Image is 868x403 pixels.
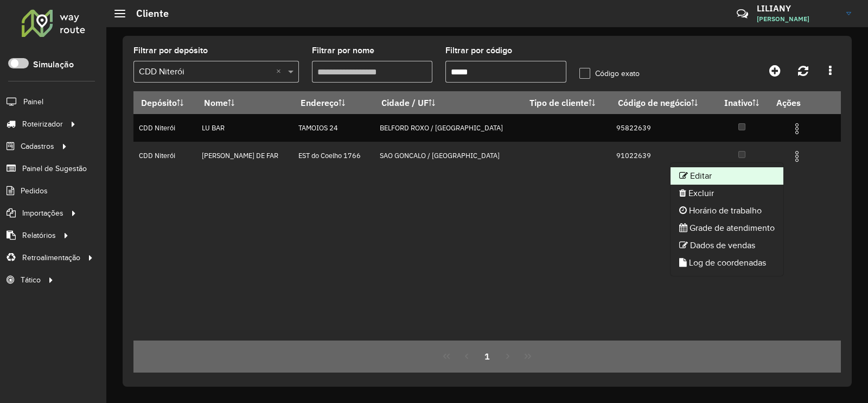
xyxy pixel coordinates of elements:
[22,163,87,174] span: Painel de Sugestão
[22,252,80,263] span: Retroalimentação
[374,91,522,114] th: Cidade / UF
[133,142,196,169] td: CDD Niterói
[610,91,714,114] th: Código de negócio
[22,230,56,241] span: Relatórios
[133,91,196,114] th: Depósito
[671,185,783,202] li: Excluir
[125,8,169,20] h2: Cliente
[477,346,497,367] button: 1
[671,202,783,219] li: Horário de trabalho
[522,91,610,114] th: Tipo de cliente
[21,141,54,152] span: Cadastros
[671,219,783,237] li: Grade de atendimento
[196,91,293,114] th: Nome
[22,207,63,219] span: Importações
[133,114,196,142] td: CDD Niterói
[757,3,838,14] h3: LILIANY
[276,65,285,78] span: Clear all
[21,185,48,197] span: Pedidos
[312,44,374,57] label: Filtrar por nome
[293,114,374,142] td: TAMOIOS 24
[196,142,293,169] td: [PERSON_NAME] DE FAR
[671,167,783,185] li: Editar
[22,118,63,130] span: Roteirizador
[671,254,783,272] li: Log de coordenadas
[293,142,374,169] td: EST do Coelho 1766
[757,14,838,24] span: [PERSON_NAME]
[731,2,754,26] a: Contato Rápido
[671,237,783,254] li: Dados de vendas
[769,91,834,114] th: Ações
[445,44,512,57] label: Filtrar por código
[23,96,43,108] span: Painel
[33,58,74,71] label: Simulação
[610,142,714,169] td: 91022639
[610,114,714,142] td: 95822639
[196,114,293,142] td: LU BAR
[374,142,522,169] td: SAO GONCALO / [GEOGRAPHIC_DATA]
[374,114,522,142] td: BELFORD ROXO / [GEOGRAPHIC_DATA]
[293,91,374,114] th: Endereço
[579,68,640,79] label: Código exato
[21,274,41,286] span: Tático
[714,91,769,114] th: Inativo
[133,44,208,57] label: Filtrar por depósito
